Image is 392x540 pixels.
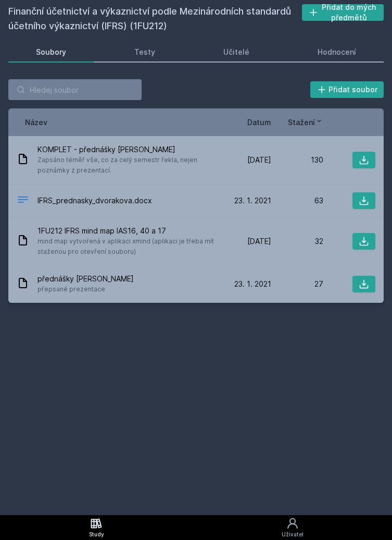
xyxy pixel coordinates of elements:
[37,236,215,257] span: mind map vytvořená v aplikaci xmind (aplikaci je třeba mít staženou pro otevření souboru)
[37,226,215,236] span: 1FU212 IFRS mind map IAS16, 40 a 17
[289,42,384,63] a: Hodnocení
[8,42,94,63] a: Soubory
[37,155,215,176] span: Zapsáno téměř vše, co za celý semestr řekla, nejen poznámky z prezentací.
[288,117,323,128] button: Stažení
[234,279,271,289] span: 23. 1. 2021
[37,274,134,284] span: přednášky [PERSON_NAME]
[271,279,323,289] div: 27
[310,81,384,98] button: Přidat soubor
[223,47,249,57] div: Učitelé
[25,117,47,128] button: Název
[89,531,104,538] div: Study
[17,193,29,208] div: DOCX
[193,515,392,540] a: Uživatel
[271,155,323,165] div: 130
[37,195,152,206] span: IFRS_prednasky_dvorakova.docx
[318,47,356,57] div: Hodnocení
[134,47,155,57] div: Testy
[234,195,271,206] span: 23. 1. 2021
[247,155,271,165] span: [DATE]
[107,42,183,63] a: Testy
[271,195,323,206] div: 63
[302,4,384,21] button: Přidat do mých předmětů
[37,284,134,294] span: přepsané prezentace
[8,79,142,100] input: Hledej soubor
[247,236,271,247] span: [DATE]
[36,47,66,57] div: Soubory
[282,531,304,538] div: Uživatel
[247,117,271,128] button: Datum
[288,117,315,128] span: Stažení
[196,42,277,63] a: Učitelé
[271,236,323,247] div: 32
[8,4,302,33] h2: Finanční účetnictví a výkaznictví podle Mezinárodních standardů účetního výkaznictví (IFRS) (1FU212)
[37,144,215,155] span: KOMPLET - přednášky [PERSON_NAME]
